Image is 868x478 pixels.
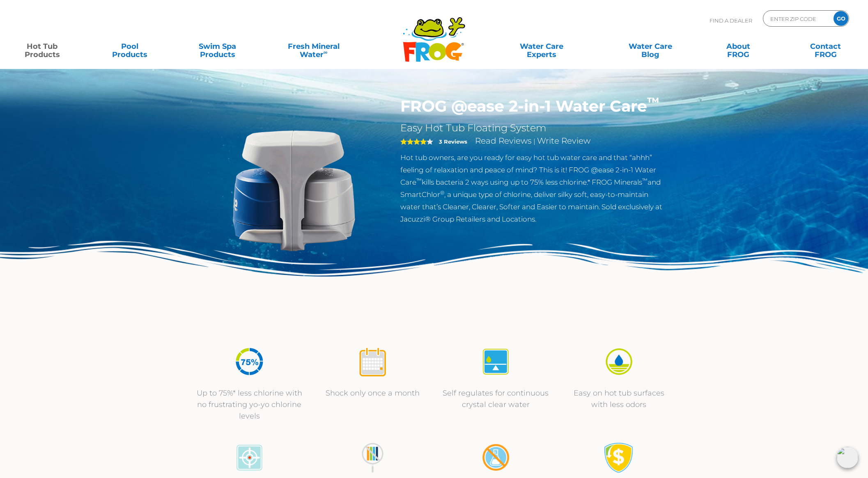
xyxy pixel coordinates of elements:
img: icon-atease-75percent-less [234,346,265,377]
sup: ™ [647,94,659,109]
img: icon-atease-color-match [234,442,265,473]
a: Hot TubProducts [8,38,76,55]
sup: ® [440,190,444,196]
img: no-constant-monitoring1 [357,442,388,473]
p: Find A Dealer [710,10,752,31]
p: Self regulates for continuous crystal clear water [442,387,549,410]
sup: ™ [642,177,648,183]
img: no-mixing1 [480,442,511,473]
a: PoolProducts [96,38,164,55]
input: Zip Code Form [769,13,825,25]
img: icon-atease-self-regulates [480,346,511,377]
p: Up to 75%* less chlorine with no frustrating yo-yo chlorine levels [196,387,303,422]
span: 4 [400,138,427,145]
a: Read Reviews [475,136,532,146]
a: Water CareBlog [616,38,684,55]
span: | [533,137,535,145]
input: GO [834,11,848,26]
a: ContactFROG [792,38,860,55]
a: AboutFROG [704,38,772,55]
h1: FROG @ease 2-in-1 Water Care [400,97,668,116]
a: Swim SpaProducts [184,38,252,55]
strong: 3 Reviews [439,138,467,145]
a: Water CareExperts [486,38,597,55]
img: @ease-2-in-1-Holder-v2.png [200,97,388,285]
a: Fresh MineralWater∞ [271,38,356,55]
p: Shock only once a month [319,387,426,399]
sup: ™ [416,177,422,183]
a: Write Review [537,136,590,146]
img: Satisfaction Guarantee Icon [604,442,634,473]
img: openIcon [837,447,858,468]
h2: Easy Hot Tub Floating System [400,122,668,134]
img: icon-atease-easy-on [604,346,634,377]
p: Hot tub owners, are you ready for easy hot tub water care and that “ahhh” feeling of relaxation a... [400,151,668,225]
img: icon-atease-shock-once [357,346,388,377]
sup: ∞ [324,49,328,55]
p: Easy on hot tub surfaces with less odors [565,387,672,410]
